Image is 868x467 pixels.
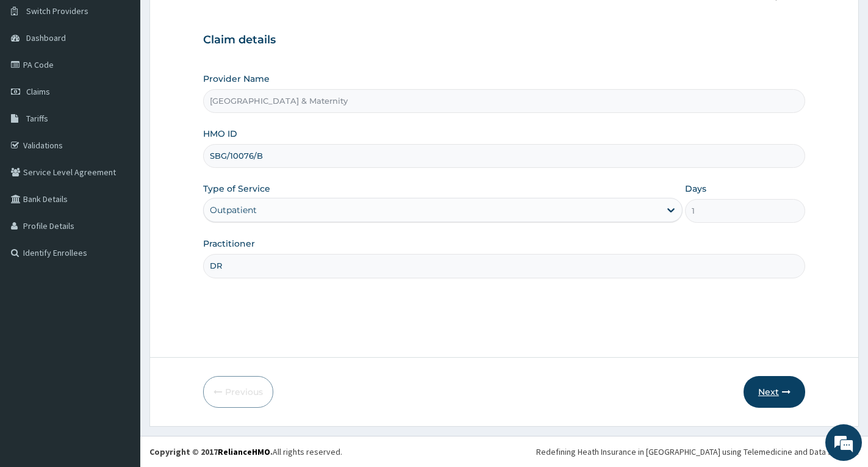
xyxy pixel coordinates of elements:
[26,5,88,16] span: Switch Providers
[140,436,868,467] footer: All rights reserved.
[203,73,270,85] label: Provider Name
[744,376,805,408] button: Next
[149,446,273,457] strong: Copyright © 2017 .
[203,237,255,250] label: Practitioner
[536,446,859,458] div: Redefining Heath Insurance in [GEOGRAPHIC_DATA] using Telemedicine and Data Science!
[203,183,270,195] label: Type of Service
[685,183,706,195] label: Days
[203,254,805,278] input: Enter Name
[203,144,805,168] input: Enter HMO ID
[26,32,66,43] span: Dashboard
[203,376,273,408] button: Previous
[26,113,48,124] span: Tariffs
[203,128,237,140] label: HMO ID
[26,86,50,97] span: Claims
[210,204,257,216] div: Outpatient
[218,446,270,457] a: RelianceHMO
[203,34,805,47] h3: Claim details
